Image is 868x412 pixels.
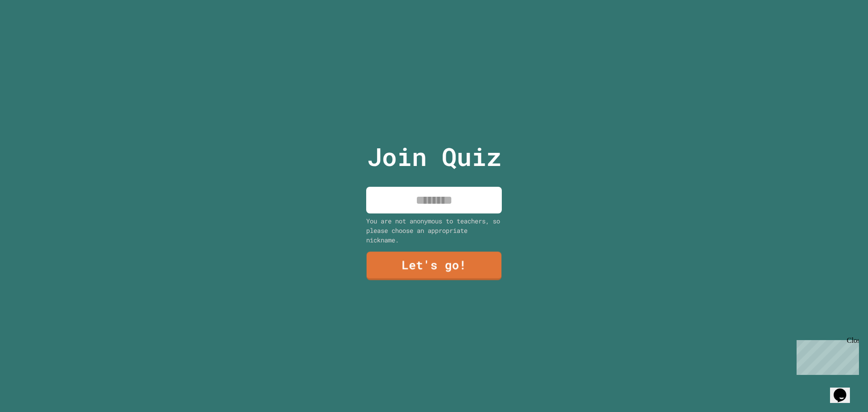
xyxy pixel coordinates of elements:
[366,216,502,245] div: You are not anonymous to teachers, so please choose an appropriate nickname.
[793,336,859,375] iframe: chat widget
[4,4,62,57] div: Chat with us now!Close
[367,138,501,175] p: Join Quiz
[367,252,501,280] a: Let's go!
[830,376,859,403] iframe: chat widget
